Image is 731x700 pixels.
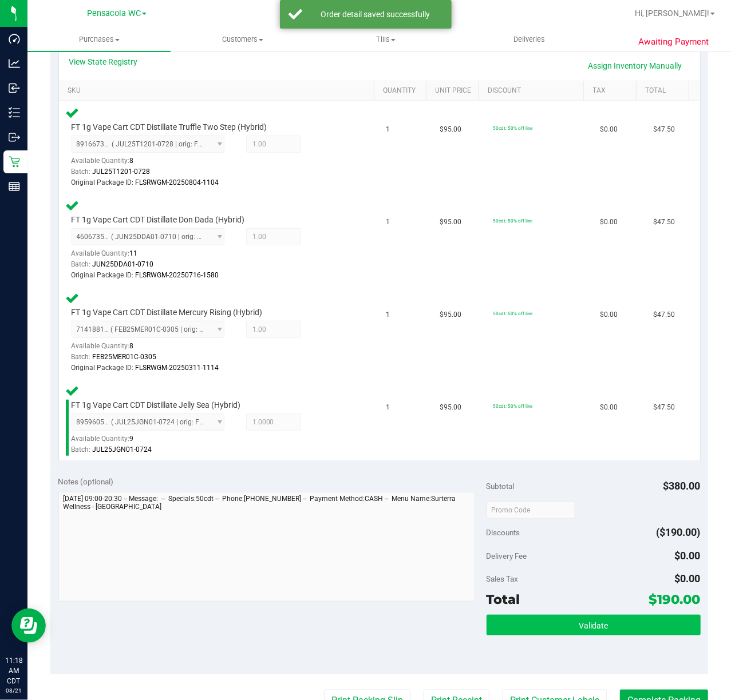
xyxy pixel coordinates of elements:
[11,608,46,643] iframe: Resource center
[487,502,575,519] input: Promo Code
[27,34,171,45] span: Purchases
[69,56,138,67] a: View State Registry
[493,403,532,409] span: 50cdt: 50% off line
[87,9,141,18] span: Pensacola WC
[9,181,20,192] inline-svg: Reports
[579,621,608,630] span: Validate
[600,402,618,413] span: $0.00
[68,86,369,96] a: SKU
[498,34,560,45] span: Deliveries
[675,550,701,562] span: $0.00
[639,35,709,49] span: Awaiting Payment
[136,271,219,279] span: FLSRWGM-20250716-1580
[653,309,675,320] span: $47.50
[675,572,701,584] span: $0.00
[657,526,701,538] span: ($190.00)
[386,124,390,135] span: 1
[130,157,134,165] span: 8
[440,217,461,228] span: $95.00
[383,86,422,96] a: Quantity
[72,446,91,454] span: Batch:
[386,309,390,320] span: 1
[93,353,157,361] span: FEB25MER01C-0305
[72,431,232,453] div: Available Quantity:
[171,34,313,45] span: Customers
[653,402,675,413] span: $47.50
[5,655,22,686] p: 11:18 AM CDT
[314,27,457,51] a: Tills
[93,446,152,454] span: JUL25JGN01-0724
[457,27,600,51] a: Deliveries
[72,400,241,411] span: FT 1g Vape Cart CDT Distillate Jelly Sea (Hybrid)
[93,260,154,268] span: JUN25DDA01-0710
[440,309,461,320] span: $95.00
[593,86,632,96] a: Tax
[27,27,171,51] a: Purchases
[72,307,263,318] span: FT 1g Vape Cart CDT Distillate Mercury Rising (Hybrid)
[72,364,134,372] span: Original Package ID:
[72,122,267,133] span: FT 1g Vape Cart CDT Distillate Truffle Two Step (Hybrid)
[72,168,91,176] span: Batch:
[93,168,151,176] span: JUL25T1201-0728
[72,260,91,268] span: Batch:
[72,153,232,175] div: Available Quantity:
[386,217,390,228] span: 1
[440,124,461,135] span: $95.00
[130,249,138,257] span: 11
[487,615,701,635] button: Validate
[440,402,461,413] span: $95.00
[5,686,22,695] p: 08/21
[72,245,232,268] div: Available Quantity:
[488,86,579,96] a: Discount
[493,311,532,316] span: 50cdt: 50% off line
[645,86,684,96] a: Total
[487,482,515,491] span: Subtotal
[9,107,20,118] inline-svg: Inventory
[600,217,618,228] span: $0.00
[493,218,532,224] span: 50cdt: 50% off line
[58,477,114,486] span: Notes (optional)
[487,551,527,560] span: Delivery Fee
[72,338,232,360] div: Available Quantity:
[649,591,701,607] span: $190.00
[315,34,457,45] span: Tills
[130,435,134,443] span: 9
[635,9,709,18] span: Hi, [PERSON_NAME]!
[130,342,134,350] span: 8
[171,27,314,51] a: Customers
[9,58,20,69] inline-svg: Analytics
[9,156,20,168] inline-svg: Retail
[309,9,443,20] div: Order detail saved successfully
[136,178,219,186] span: FLSRWGM-20250804-1104
[72,271,134,279] span: Original Package ID:
[9,132,20,143] inline-svg: Outbound
[9,82,20,94] inline-svg: Inbound
[653,217,675,228] span: $47.50
[581,56,690,75] a: Assign Inventory Manually
[9,33,20,45] inline-svg: Dashboard
[72,214,245,225] span: FT 1g Vape Cart CDT Distillate Don Dada (Hybrid)
[663,480,701,492] span: $380.00
[487,574,519,583] span: Sales Tax
[487,522,520,543] span: Discounts
[136,364,219,372] span: FLSRWGM-20250311-1114
[493,125,532,131] span: 50cdt: 50% off line
[487,591,520,607] span: Total
[436,86,475,96] a: Unit Price
[72,178,134,186] span: Original Package ID:
[386,402,390,413] span: 1
[653,124,675,135] span: $47.50
[600,124,618,135] span: $0.00
[72,353,91,361] span: Batch:
[600,309,618,320] span: $0.00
